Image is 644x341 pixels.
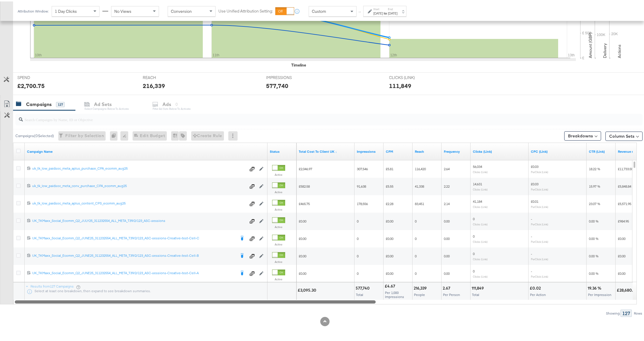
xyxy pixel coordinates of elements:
span: £5,571.95 [618,200,631,204]
label: Active [272,206,285,210]
span: £0.01 [531,198,538,202]
div: 216,339 [143,80,165,89]
span: £582.58 [299,183,310,187]
a: UK_TKMaxx_Social_Ecomm_Q2_JULY25_311232554_ALL_META_T39/2/123_ASC-sessions [32,217,246,223]
span: 0.00 [444,270,450,274]
span: 116,420 [415,165,426,170]
div: uk_tk_low_paidsoc_meta_aplus_purchase_CPA_ecomm_aug25 [32,165,246,169]
div: Campaigns ( 0 Selected) [15,132,54,137]
span: SPEND [17,73,61,79]
div: Campaigns [26,100,52,106]
div: 0 [110,130,120,139]
span: £0.00 [299,235,306,239]
span: £0.03 [531,180,538,185]
span: 2.14 [444,200,450,204]
span: 0 [357,235,359,239]
span: 0.00 [444,252,450,257]
div: uk_tk_low_paidsoc_meta_aplus_content_CPS_ecomm_aug25 [32,200,246,204]
span: IMPRESSIONS [266,73,310,79]
span: 0 [473,215,475,220]
span: 41,338 [415,183,424,187]
a: uk_tk_low_paidsoc_meta_aplus_purchase_CPA_ecomm_aug25 [32,165,246,170]
sub: Clicks (Link) [473,238,488,242]
strong: to [383,10,388,14]
span: Total [356,291,363,295]
div: £4.67 [385,282,397,288]
a: UK_TKMaxx_Social_Ecomm_Q2_JUNE25_311232554_ALL_META_T39/2/123_ASC-sessions-Creative-test-Cell-C [32,234,236,240]
span: 0 [473,233,475,237]
div: £2,700.75 [17,80,45,89]
label: Active [272,241,285,245]
sub: Per Click (Link) [531,186,548,190]
div: UK_TKMaxx_Social_Ecomm_Q2_JUNE25_311232554_ALL_META_T39/2/123_ASC-sessions-Creative-test-Cell-B [32,252,236,256]
a: UK_TKMaxx_Social_Ecomm_Q2_JUNE25_311232554_ALL_META_T39/2/123_ASC-sessions-Creative-test-Cell-B [32,252,236,258]
a: uk_tk_low_paidsoc_meta_aplus_content_CPS_ecomm_aug25 [32,200,246,205]
span: 83,451 [415,200,424,204]
label: Active [272,189,285,193]
span: £11,733.55 [618,165,633,170]
span: Total [472,291,479,295]
sub: Clicks (Link) [473,256,488,259]
span: 15.97 % [589,183,600,187]
span: £0.00 [299,218,306,222]
span: £5.81 [386,165,393,170]
sub: Per Click (Link) [531,256,548,259]
span: 0 [415,252,417,257]
a: The number of people your ad was served to. [415,148,439,152]
div: 2.67 [443,284,452,290]
text: Delivery [602,42,607,57]
a: The average number of times your ad was served to each person. [444,148,468,152]
sub: Clicks (Link) [473,186,488,190]
a: Shows the current state of your Ad Campaign. [270,148,294,152]
sub: Clicks (Link) [473,169,488,172]
a: The number of clicks on links appearing on your ad or Page that direct people to your sites off F... [473,148,526,152]
sub: Clicks (Link) [473,204,488,207]
span: 0.00 % [589,218,598,222]
span: £5.55 [386,183,393,187]
div: £28,680.43 [617,286,639,292]
label: Active [272,276,285,280]
div: [DATE] [373,10,383,14]
span: 41,184 [473,198,482,202]
span: 18.22 % [589,165,600,170]
span: £0.00 [618,252,625,257]
span: 0.00 [444,235,450,239]
span: People [414,291,425,295]
div: 127 [56,100,65,106]
span: £0.00 [299,252,306,257]
a: The number of clicks received on a link in your ad divided by the number of impressions. [589,148,613,152]
span: £2,046.97 [299,165,312,170]
span: 178,556 [357,200,368,204]
sub: Per Click (Link) [531,273,548,277]
span: - [531,215,532,220]
span: CLICKS (LINK) [389,73,433,79]
label: Active [272,224,285,227]
span: £5,848.84 [618,183,631,187]
span: 0 [415,270,417,274]
div: Timeline [292,61,306,67]
span: £465.75 [299,200,310,204]
span: 0.00 % [589,270,598,274]
text: Actions [617,43,622,57]
span: 2.64 [444,165,450,170]
span: £0.00 [618,235,625,239]
sub: Per Click (Link) [531,238,548,242]
span: £984.95 [618,218,629,222]
div: [DATE] [388,10,397,14]
span: Per Impression [588,291,612,295]
sub: Clicks (Link) [473,221,488,225]
span: Conversion [171,7,192,12]
span: 0 [415,235,417,239]
div: 19.36 % [588,284,603,290]
span: 0.00 [444,218,450,222]
span: 91,638 [357,183,366,187]
span: £0.00 [386,252,393,257]
span: £0.00 [299,270,306,274]
div: 127 [621,308,632,315]
div: UK_TKMaxx_Social_Ecomm_Q2_JUNE25_311232554_ALL_META_T39/2/123_ASC-sessions-Creative-test-Cell-C [32,234,236,239]
span: - [531,268,532,272]
div: 111,849 [472,284,486,290]
span: Custom [312,7,326,12]
span: 1 Day Clicks [55,7,77,12]
a: UK_TKMaxx_Social_Ecomm_Q2_JUNE25_311232554_ALL_META_T39/2/123_ASC-sessions-Creative-test-Cell-A [32,269,236,275]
